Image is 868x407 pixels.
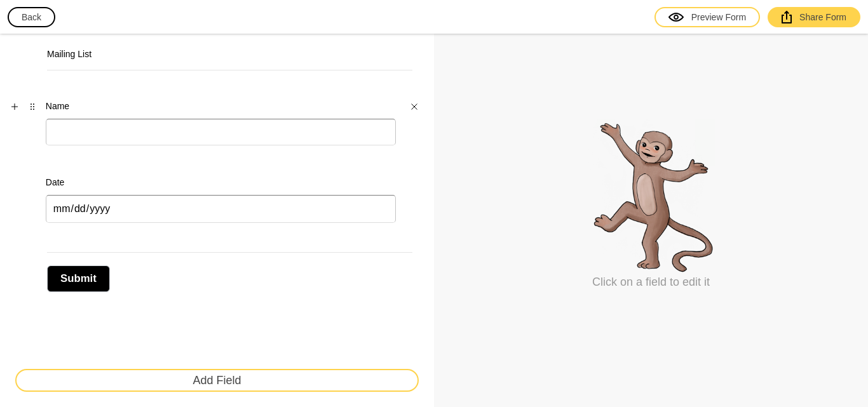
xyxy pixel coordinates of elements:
[8,100,22,114] button: Add
[25,100,39,114] button: Drag
[782,11,846,23] div: Share Form
[11,103,18,110] svg: Add
[588,119,715,275] img: select-field.png
[410,103,418,110] svg: Close
[768,7,860,27] a: Share Form
[47,265,110,292] button: Submit
[592,274,710,290] p: Click on a field to edit it
[8,7,55,27] button: Back
[29,103,36,110] svg: Drag
[47,48,412,60] h2: Mailing List
[46,100,396,112] label: Name
[668,11,746,23] div: Preview Form
[654,7,760,27] a: Preview Form
[407,100,421,114] button: Close
[46,176,396,189] label: Date
[15,369,419,392] button: Add Field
